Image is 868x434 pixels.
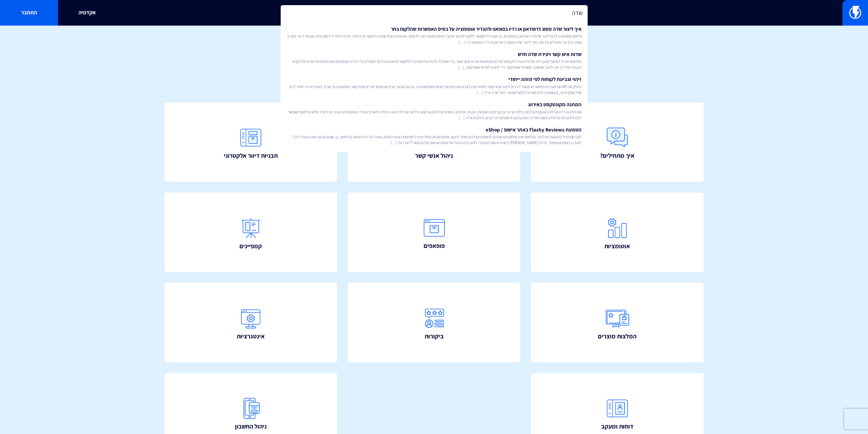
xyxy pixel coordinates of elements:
a: תבניות דיוור אלקטרוני [165,102,337,182]
a: אינטגרציות [165,283,337,362]
span: תבניות דיוור אלקטרוני [224,151,278,160]
a: ביקורות [348,283,520,362]
a: איך ליצור שדה מסוג דרופדאון או רדיו בפופאפ ולהגדיר אוטומציה על בסיס האפשרות שהלקוח בחרפלאשי מאפשר... [284,23,584,48]
a: המלצות מוצרים [531,283,704,362]
span: לפני שנתחיל בהטמעה יש ליצור בפלאשי את האלמנטים שתרצו להטמיע אצלכם באתר ולעצב אותם (אנחנו ממליצים ... [287,134,582,145]
a: המתנה מקונטקסט באירועאם חלק או כל הפעילות העסקית שלכם כוללת וובינרים, קורסים, הופעות, הצגות, סרטי... [284,98,584,123]
span: בפלאשי תוכלו לאסוף מגוון רחב של מידע על הלקוחות שלכם באמצעות שדות אנשי קשר, כדי שתוכלו לדעת עליהם... [287,58,582,70]
input: חיפוש מהיר... [281,5,588,21]
span: פופאפים [424,241,445,250]
span: ניהול אנשי קשר [415,151,453,160]
h1: איך אפשר לעזור? [10,36,858,50]
span: ביקורות [425,332,444,341]
span: ניהול החשבון [235,422,267,431]
span: אוטומציות [604,242,630,251]
span: אם חלק או כל הפעילות העסקית שלכם כוללת וובינרים, קורסים, הופעות, הצגות, סרטים, הזמנות של מלון או ... [287,109,582,121]
a: הטמעת Flashy Reviews באתר אישופ / eShopלפני שנתחיל בהטמעה יש ליצור בפלאשי את האלמנטים שתרצו להטמי... [284,123,584,149]
a: אוטומציות [531,193,704,272]
a: איך מתחילים? [531,102,704,182]
a: פופאפים [348,193,520,272]
span: פלאשי מאפשרת לכם ליצור שדות דרופדאון בפופאפים, כך שתוכלו לאפשר ללקוח לבחור מתוך רשימת אפשרויות. ל... [287,33,582,45]
span: אינטגרציות [237,332,265,341]
a: קמפיינים [165,193,337,272]
a: זיהוי וצביעת לקוחות לפי מזהה ייחודיכחלק מה API של מערכת פלאשי יש מספר דרכים ליצור אנשי קשר ולאחר ... [284,73,584,98]
span: דוחות ומעקב [601,422,633,431]
span: איך מתחילים? [600,151,634,160]
a: שדות איש קשר ויצירת שדה חדשבפלאשי תוכלו לאסוף מגוון רחב של מידע על הלקוחות שלכם באמצעות שדות אנשי... [284,48,584,73]
span: המלצות מוצרים [598,332,636,341]
span: קמפיינים [239,242,262,251]
span: כחלק מה API של מערכת פלאשי יש מספר דרכים ליצור אנשי קשר ולאחר מכן לצבוע את המכשיר שהם משתמשים בו.... [287,84,582,95]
